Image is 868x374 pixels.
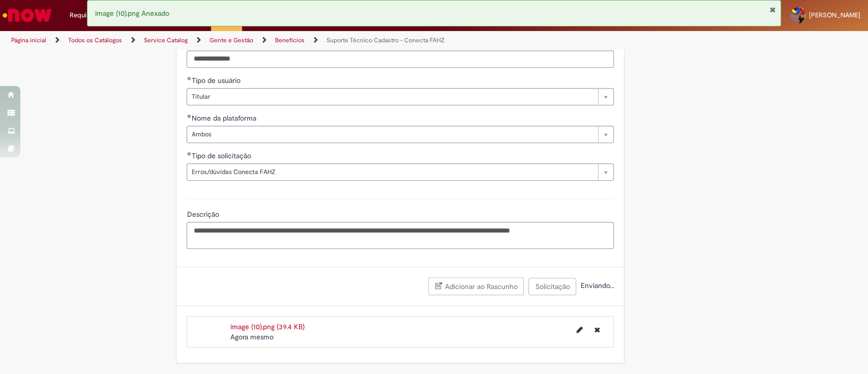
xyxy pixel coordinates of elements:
[70,10,105,20] span: Requisições
[187,222,614,249] textarea: Descrição
[570,322,588,338] button: Editar nome de arquivo image (10).png
[187,76,191,80] span: Obrigatório Preenchido
[187,152,191,156] span: Obrigatório Preenchido
[809,11,860,19] span: [PERSON_NAME]
[191,151,253,160] span: Tipo de solicitação
[191,164,593,180] span: Erros/dúvidas Conecta FAHZ
[191,126,593,142] span: Ambos
[187,210,221,219] span: Descrição
[209,36,253,44] a: Gente e Gestão
[11,36,46,44] a: Página inicial
[191,89,593,105] span: Titular
[769,6,775,14] button: Fechar Notificação
[8,31,571,50] ul: Trilhas de página
[144,36,188,44] a: Service Catalog
[326,36,444,44] a: Suporte Técnico Cadastro - Conecta FAHZ
[191,113,258,123] span: Nome da plataforma
[275,36,305,44] a: Benefícios
[191,76,242,85] span: Tipo de usuário
[588,322,606,338] button: Excluir image (10).png
[187,114,191,118] span: Obrigatório Preenchido
[230,322,305,331] a: image (10).png (39.4 KB)
[230,332,274,341] span: Agora mesmo
[187,50,614,68] input: CPF do empregado
[1,5,53,25] img: ServiceNow
[68,36,122,44] a: Todos os Catálogos
[230,332,274,341] time: 29/08/2025 11:50:07
[95,9,169,18] span: image (10).png Anexado
[578,281,614,290] span: Enviando...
